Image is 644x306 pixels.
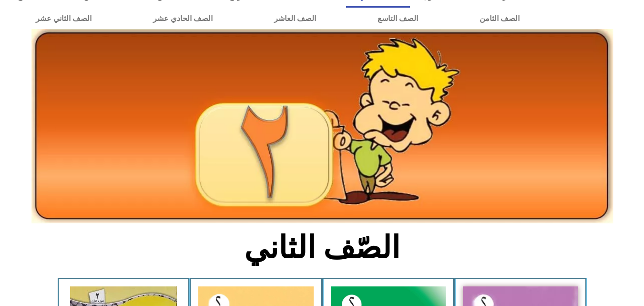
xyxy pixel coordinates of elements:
a: الصف الحادي عشر [122,8,243,30]
a: الصف الثاني عشر [5,8,122,30]
h2: الصّف الثاني [164,229,480,266]
a: الصف الثامن [449,8,550,30]
a: الصف التاسع [347,8,449,30]
a: الصف العاشر [243,8,347,30]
